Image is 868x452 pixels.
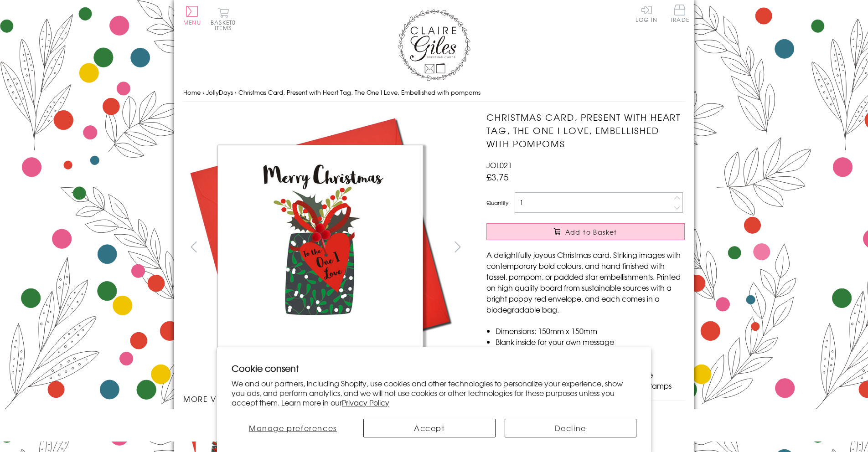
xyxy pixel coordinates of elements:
button: Menu [183,6,201,25]
span: 0 items [215,18,236,32]
a: Privacy Policy [342,397,389,408]
img: Christmas Card, Present with Heart Tag, The One I Love, Embellished with pompoms [468,111,742,384]
a: Log In [635,5,657,22]
p: A delightfully joyous Christmas card. Striking images with contemporary bold colours, and hand fi... [486,249,685,315]
h2: Cookie consent [232,362,636,375]
img: Claire Giles Greetings Cards [398,9,470,81]
button: next [448,236,468,257]
span: Add to Basket [565,227,617,236]
label: Quantity [486,199,508,207]
h3: More views [183,393,468,404]
span: › [202,88,204,97]
span: › [235,88,237,97]
button: Basket0 items [211,7,236,31]
span: Trade [670,5,689,22]
span: Christmas Card, Present with Heart Tag, The One I Love, Embellished with pompoms [238,88,480,97]
span: JOL021 [486,159,512,170]
button: Decline [505,419,637,437]
span: Manage preferences [249,422,337,433]
li: Dimensions: 150mm x 150mm [496,325,685,336]
a: Trade [670,5,689,24]
span: £3.75 [486,170,509,183]
button: Accept [363,419,496,437]
span: Menu [183,18,201,26]
li: Blank inside for your own message [496,336,685,347]
button: prev [183,236,204,257]
p: We and our partners, including Shopify, use cookies and other technologies to personalize your ex... [232,379,636,407]
h1: Christmas Card, Present with Heart Tag, The One I Love, Embellished with pompoms [486,111,685,150]
img: Christmas Card, Present with Heart Tag, The One I Love, Embellished with pompoms [183,111,457,384]
button: Add to Basket [486,223,685,240]
button: Manage preferences [232,419,354,437]
nav: breadcrumbs [183,83,685,102]
a: JollyDays [206,88,233,97]
a: Home [183,88,201,97]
